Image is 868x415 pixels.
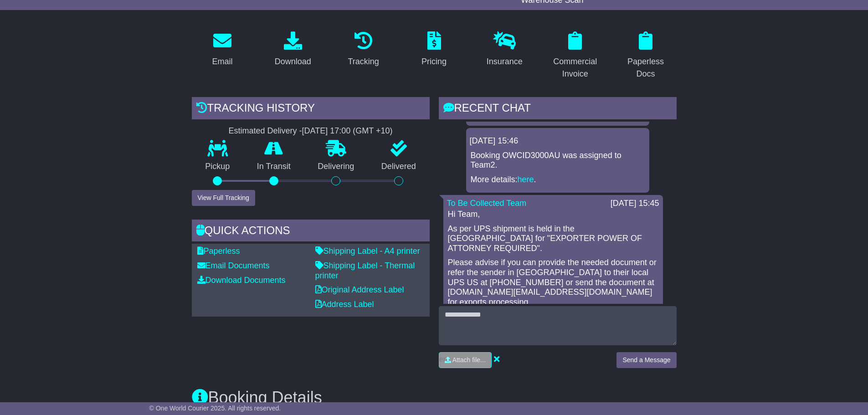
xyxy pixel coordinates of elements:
[342,28,385,71] a: Tracking
[471,151,645,170] p: Booking OWCID3000AU was assigned to Team2.
[197,261,270,270] a: Email Documents
[621,56,671,80] div: Paperless Docs
[206,28,238,71] a: Email
[315,285,404,294] a: Original Address Label
[544,28,606,83] a: Commercial Invoice
[470,136,646,146] div: [DATE] 15:46
[315,261,415,280] a: Shipping Label - Thermal printer
[487,56,523,68] div: Insurance
[192,162,244,172] p: Pickup
[149,405,281,412] span: © One World Courier 2025. All rights reserved.
[550,56,600,80] div: Commercial Invoice
[448,210,658,220] p: Hi Team,
[611,199,659,209] div: [DATE] 15:45
[448,258,658,307] p: Please advise if you can provide the needed document or refer the sender in [GEOGRAPHIC_DATA] to ...
[447,199,527,208] a: To Be Collected Team
[315,246,420,256] a: Shipping Label - A4 printer
[471,175,645,185] p: More details: .
[197,246,240,256] a: Paperless
[192,126,430,136] div: Estimated Delivery -
[197,276,286,285] a: Download Documents
[192,389,677,407] h3: Booking Details
[192,220,430,244] div: Quick Actions
[448,224,658,254] p: As per UPS shipment is held in the [GEOGRAPHIC_DATA] for "EXPORTER POWER OF ATTORNEY REQUIRED".
[302,126,393,136] div: [DATE] 17:00 (GMT +10)
[304,162,368,172] p: Delivering
[421,56,447,68] div: Pricing
[269,28,317,71] a: Download
[212,56,232,68] div: Email
[368,162,430,172] p: Delivered
[192,190,255,206] button: View Full Tracking
[243,162,304,172] p: In Transit
[192,97,430,122] div: Tracking history
[615,28,677,83] a: Paperless Docs
[616,352,676,368] button: Send a Message
[348,56,379,68] div: Tracking
[416,28,452,71] a: Pricing
[315,300,374,309] a: Address Label
[439,97,677,122] div: RECENT CHAT
[275,56,311,68] div: Download
[518,175,534,184] a: here
[481,28,529,71] a: Insurance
